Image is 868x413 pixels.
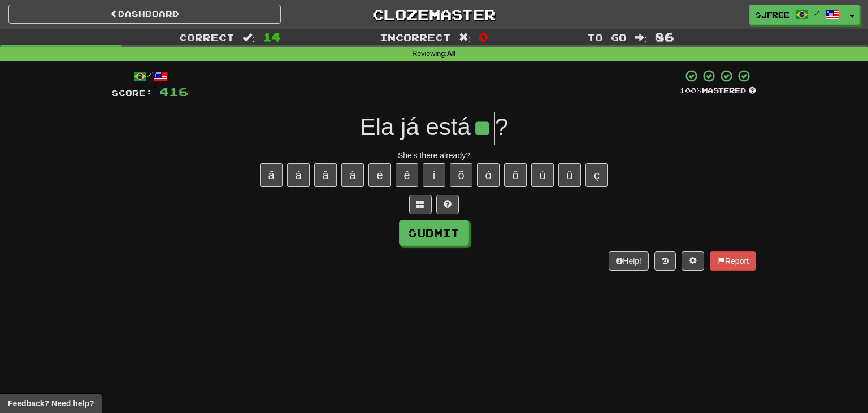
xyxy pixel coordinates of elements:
span: sjfree [756,10,789,20]
span: : [635,33,647,42]
button: ô [504,163,527,187]
button: ó [477,163,500,187]
button: í [423,163,445,187]
a: Clozemaster [298,5,570,24]
span: ? [495,114,508,140]
button: Report [710,251,756,271]
div: / [112,69,188,83]
span: Ela já está [360,114,471,140]
button: à [341,163,364,187]
span: Open feedback widget [8,398,94,409]
span: : [242,33,255,42]
div: Mastered [679,86,756,96]
button: â [314,163,337,187]
button: ê [396,163,418,187]
button: ã [260,163,283,187]
button: ü [558,163,581,187]
div: She's there already? [112,150,756,161]
button: Round history (alt+y) [654,251,676,271]
button: ú [531,163,554,187]
span: / [814,9,820,17]
span: : [459,33,471,42]
strong: All [447,50,456,58]
span: 14 [263,30,281,44]
a: Dashboard [8,5,281,24]
span: Incorrect [380,32,451,43]
span: 100 % [679,86,702,95]
button: é [368,163,391,187]
span: Correct [179,32,235,43]
button: Switch sentence to multiple choice alt+p [409,195,432,214]
span: 0 [479,30,488,44]
a: sjfree / [749,5,845,25]
span: To go [587,32,627,43]
button: ç [585,163,608,187]
button: õ [450,163,472,187]
button: á [287,163,310,187]
span: 86 [655,30,674,44]
button: Help! [609,251,649,271]
span: Score: [112,88,153,98]
span: 416 [159,84,188,98]
button: Single letter hint - you only get 1 per sentence and score half the points! alt+h [436,195,459,214]
button: Submit [399,220,469,246]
